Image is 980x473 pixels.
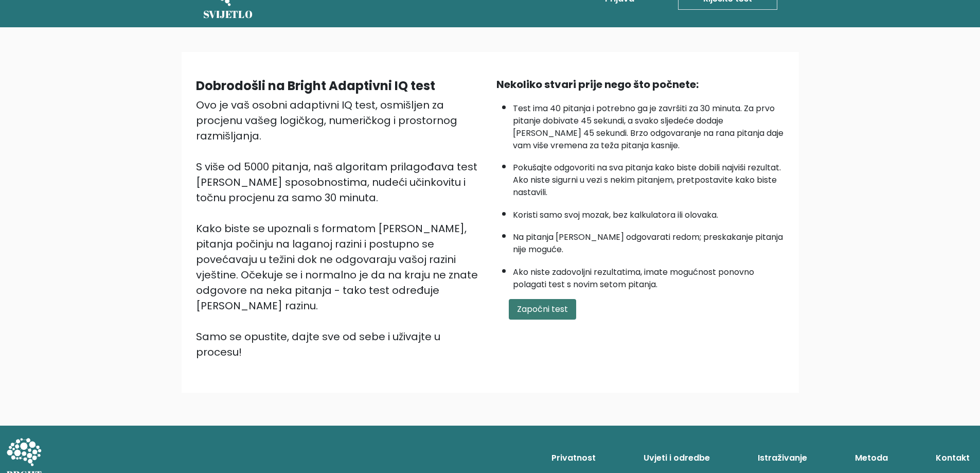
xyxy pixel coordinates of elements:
[855,452,888,464] font: Metoda
[517,303,568,315] font: Započni test
[496,77,699,92] font: Nekoliko stvari prije nego što počnete:
[932,448,974,468] a: Kontakt
[196,221,478,313] font: Kako biste se upoznali s formatom [PERSON_NAME], pitanja počinju na laganoj razini i postupno se ...
[203,7,253,21] font: SVIJETLO
[758,452,807,464] font: Istraživanje
[551,452,596,464] font: Privatnost
[547,448,600,468] a: Privatnost
[644,452,710,464] font: Uvjeti i odredbe
[639,448,714,468] a: Uvjeti i odredbe
[196,329,440,359] font: Samo se opustite, dajte sve od sebe i uživajte u procesu!
[196,160,477,205] font: S više od 5000 pitanja, naš algoritam prilagođava test [PERSON_NAME] sposobnostima, nudeći učinko...
[196,98,457,143] font: Ovo je vaš osobni adaptivni IQ test, osmišljen za procjenu vašeg logičkog, numeričkog i prostorno...
[513,209,718,221] font: Koristi samo svoj mozak, bez kalkulatora ili olovaka.
[513,102,783,151] font: Test ima 40 pitanja i potrebno ga je završiti za 30 minuta. Za prvo pitanje dobivate 45 sekundi, ...
[196,77,435,94] font: Dobrodošli na Bright Adaptivni IQ test
[513,162,781,198] font: Pokušajte odgovoriti na sva pitanja kako biste dobili najviši rezultat. Ako niste sigurni u vezi ...
[754,448,811,468] a: Istraživanje
[509,299,576,320] button: Započni test
[513,231,783,255] font: Na pitanja [PERSON_NAME] odgovarati redom; preskakanje pitanja nije moguće.
[936,452,970,464] font: Kontakt
[513,266,754,290] font: Ako niste zadovoljni rezultatima, imate mogućnost ponovno polagati test s novim setom pitanja.
[851,448,892,468] a: Metoda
